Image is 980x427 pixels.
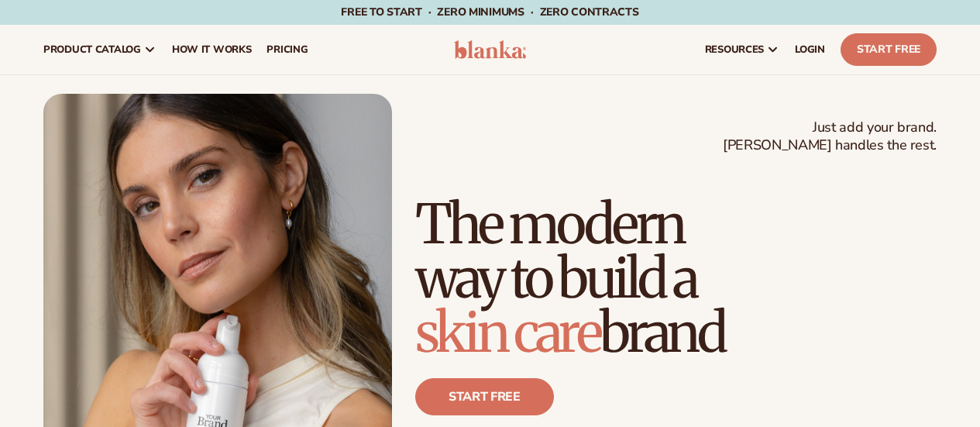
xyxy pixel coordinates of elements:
a: How It Works [164,25,260,74]
a: resources [697,25,787,74]
span: Free to start · ZERO minimums · ZERO contracts [341,5,638,19]
a: Start Free [841,33,937,66]
span: resources [705,43,764,56]
h1: The modern way to build a brand [415,197,937,360]
span: Just add your brand. [PERSON_NAME] handles the rest. [723,119,937,155]
a: Start free [415,378,554,415]
a: pricing [259,25,315,74]
span: skin care [415,298,600,367]
img: logo [454,40,527,59]
a: LOGIN [787,25,833,74]
a: product catalog [36,25,164,74]
span: LOGIN [795,43,825,56]
span: How It Works [172,43,252,56]
span: pricing [266,43,308,56]
span: product catalog [43,43,141,56]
